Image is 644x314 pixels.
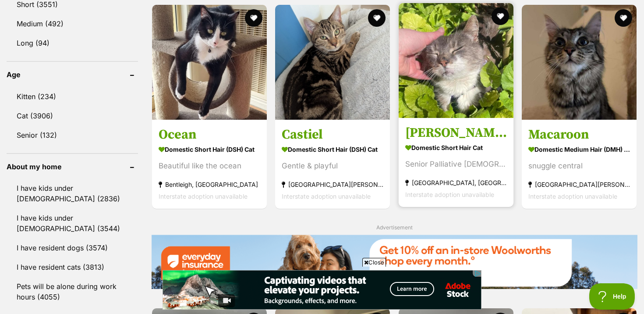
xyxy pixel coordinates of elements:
h3: Castiel [282,126,383,143]
a: Ocean Domestic Short Hair (DSH) Cat Beautiful like the ocean Bentleigh, [GEOGRAPHIC_DATA] Interst... [152,119,267,208]
a: I have resident cats (3813) [7,258,138,276]
div: snuggle central [528,160,630,171]
strong: Domestic Short Hair (DSH) Cat [282,143,383,155]
a: Kitten (234) [7,87,138,106]
button: favourite [492,7,509,25]
a: Castiel Domestic Short Hair (DSH) Cat Gentle & playful [GEOGRAPHIC_DATA][PERSON_NAME][GEOGRAPHIC_... [275,119,390,208]
strong: Domestic Short Hair (DSH) Cat [159,143,260,155]
img: Castiel - Domestic Short Hair (DSH) Cat [275,5,390,120]
a: Medium (492) [7,14,138,33]
h3: Ocean [159,126,260,143]
strong: [GEOGRAPHIC_DATA], [GEOGRAPHIC_DATA] [405,176,507,188]
img: Everyday Insurance promotional banner [151,235,637,289]
a: Macaroon Domestic Medium Hair (DMH) Cat snuggle central [GEOGRAPHIC_DATA][PERSON_NAME][GEOGRAPHIC... [522,119,637,208]
iframe: Advertisement [163,270,481,310]
strong: Bentleigh, [GEOGRAPHIC_DATA] [159,178,260,190]
button: favourite [615,9,632,27]
a: I have resident dogs (3574) [7,239,138,257]
a: Everyday Insurance promotional banner [151,235,637,290]
div: Beautiful like the ocean [159,160,260,171]
div: PALISADE $5,000 Runout Bonus [18,161,114,192]
img: Ocean - Domestic Short Hair (DSH) Cat [152,5,267,120]
img: Penny - Domestic Short Hair Cat [399,3,513,118]
span: Interstate adoption unavailable [159,192,248,200]
h3: [PERSON_NAME] [405,124,507,141]
strong: Domestic Medium Hair (DMH) Cat [528,143,630,155]
span: Interstate adoption unavailable [528,192,617,200]
a: Long (94) [7,34,138,52]
a: Cat (3906) [7,107,138,125]
a: I have kids under [DEMOGRAPHIC_DATA] (3544) [7,209,138,238]
span: Interstate adoption unavailable [405,190,494,198]
button: favourite [368,9,386,27]
strong: [GEOGRAPHIC_DATA][PERSON_NAME][GEOGRAPHIC_DATA] [528,178,630,190]
span: Close [362,258,386,267]
div: Learn more [49,189,80,195]
button: favourite [245,9,262,27]
header: About my home [7,163,138,171]
header: Age [7,71,138,78]
iframe: Help Scout Beacon - Open [589,283,635,310]
div: Gentle & playful [282,160,383,171]
a: I have kids under [DEMOGRAPHIC_DATA] (2836) [7,179,138,208]
span: Advertisement [376,224,413,231]
h3: Macaroon [528,126,630,143]
a: Pets will be alone during work hours (4055) [7,277,138,306]
strong: [GEOGRAPHIC_DATA][PERSON_NAME][GEOGRAPHIC_DATA] [282,178,383,190]
div: Senior Palliative [DEMOGRAPHIC_DATA] [405,158,507,170]
a: [PERSON_NAME] Domestic Short Hair Cat Senior Palliative [DEMOGRAPHIC_DATA] [GEOGRAPHIC_DATA], [GE... [399,118,513,207]
span: Interstate adoption unavailable [282,192,371,200]
a: Senior (132) [7,126,138,144]
img: Macaroon - Domestic Medium Hair (DMH) Cat [522,5,637,120]
strong: Domestic Short Hair Cat [405,141,507,153]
